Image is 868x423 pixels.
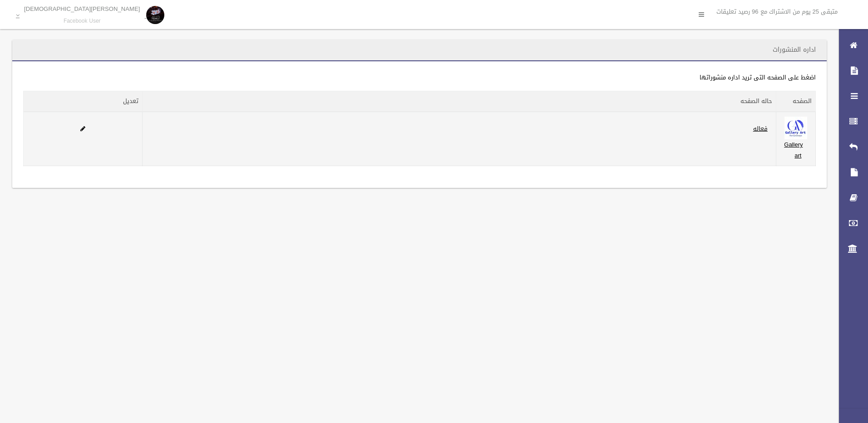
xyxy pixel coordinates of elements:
a: فعاله [753,123,768,134]
th: الصفحه [776,91,815,112]
small: Facebook User [24,18,140,25]
th: تعديل [24,91,143,112]
a: Gallery art [784,139,803,161]
th: حاله الصفحه [142,91,776,112]
div: اضغط على الصفحه التى تريد اداره منشوراتها [23,72,816,83]
header: اداره المنشورات [762,41,827,59]
a: Edit [784,123,807,134]
p: [PERSON_NAME][DEMOGRAPHIC_DATA] [24,5,140,12]
img: 480597570_626562556797072_6456954565703538434_n.jpg [784,117,807,139]
a: Edit [80,123,85,134]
